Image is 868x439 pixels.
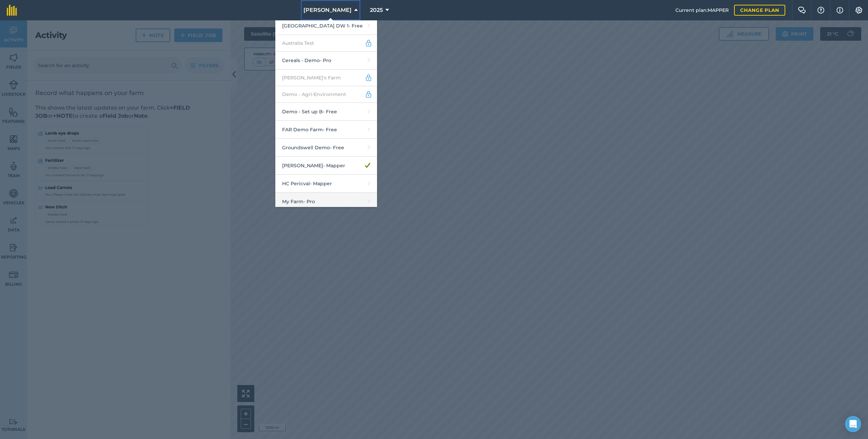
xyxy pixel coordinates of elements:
[275,193,377,211] a: My Farm- Pro
[675,6,729,14] span: Current plan : MAPPER
[275,35,377,52] a: Australia Test
[798,7,806,14] img: Two speech bubbles overlapping with the left bubble in the forefront
[734,5,785,16] a: Change plan
[275,103,377,121] a: Demo - Set up B- Free
[845,416,861,432] div: Open Intercom Messenger
[817,7,825,14] img: A question mark icon
[275,121,377,139] a: FAR Demo Farm- Free
[275,139,377,157] a: Groundswell Demo- Free
[303,6,352,14] span: [PERSON_NAME]
[275,175,377,193] a: HC Pericval- Mapper
[365,90,372,98] img: svg+xml;base64,PD94bWwgdmVyc2lvbj0iMS4wIiBlbmNvZGluZz0idXRmLTgiPz4KPCEtLSBHZW5lcmF0b3I6IEFkb2JlIE...
[365,74,372,82] img: svg+xml;base64,PD94bWwgdmVyc2lvbj0iMS4wIiBlbmNvZGluZz0idXRmLTgiPz4KPCEtLSBHZW5lcmF0b3I6IEFkb2JlIE...
[855,7,863,14] img: A cog icon
[7,5,17,16] img: fieldmargin Logo
[365,39,372,47] img: svg+xml;base64,PD94bWwgdmVyc2lvbj0iMS4wIiBlbmNvZGluZz0idXRmLTgiPz4KPCEtLSBHZW5lcmF0b3I6IEFkb2JlIE...
[275,70,377,86] a: [PERSON_NAME]'s Farm
[275,52,377,70] a: Cereals - Demo- Pro
[370,6,383,14] span: 2025
[275,157,377,175] a: [PERSON_NAME]- Mapper
[836,6,843,14] img: svg+xml;base64,PHN2ZyB4bWxucz0iaHR0cDovL3d3dy53My5vcmcvMjAwMC9zdmciIHdpZHRoPSIxNyIgaGVpZ2h0PSIxNy...
[275,17,377,35] a: [GEOGRAPHIC_DATA] DW 1- Free
[275,86,377,103] a: Demo - Agri-Environment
